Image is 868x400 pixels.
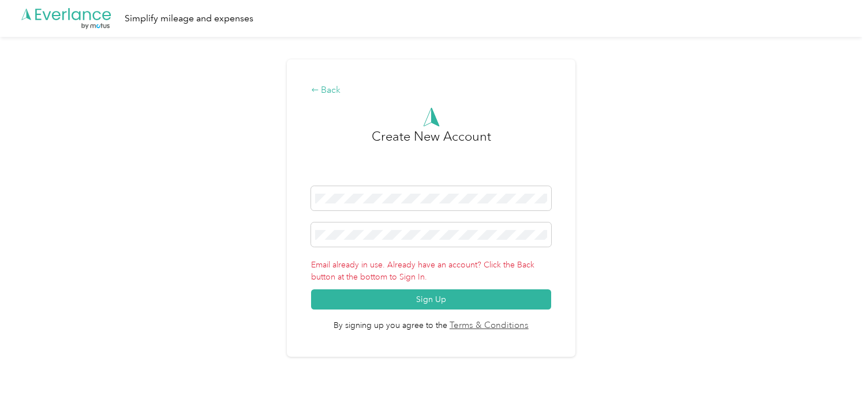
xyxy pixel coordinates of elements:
[311,259,552,283] p: Email already in use. Already have an account? Click the Back button at the bottom to Sign In.
[125,12,253,26] div: Simplify mileage and expenses
[372,127,491,186] h3: Create New Account
[311,84,552,97] div: Back
[447,319,529,333] a: Terms & Conditions
[311,310,552,333] span: By signing up you agree to the
[311,289,552,310] button: Sign Up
